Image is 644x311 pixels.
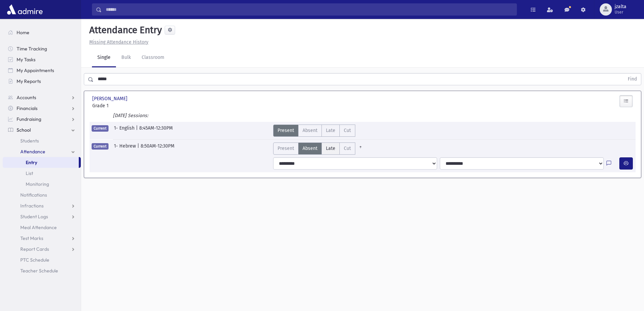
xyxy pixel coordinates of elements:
span: User [615,9,626,15]
span: My Appointments [17,67,54,73]
a: PTC Schedule [3,254,81,265]
a: Monitoring [3,179,81,190]
span: Present [278,127,294,134]
div: AttTypes [273,125,355,137]
span: [PERSON_NAME] [92,95,129,102]
span: jzalta [615,4,626,9]
span: Monitoring [26,181,49,187]
span: Current [92,125,109,132]
span: Student Logs [20,214,48,220]
span: 8:45AM-12:30PM [139,125,173,137]
span: | [136,125,139,137]
input: Search [102,3,517,16]
span: Current [92,143,109,150]
span: Report Cards [20,246,49,252]
span: Late [326,145,335,152]
span: Cut [344,145,351,152]
a: Classroom [136,48,170,67]
h5: Attendance Entry [87,24,162,36]
a: School [3,125,81,135]
span: Notifications [20,192,47,198]
a: My Appointments [3,65,81,76]
a: Test Marks [3,233,81,244]
a: Bulk [116,48,136,67]
a: Missing Attendance History [87,39,148,45]
a: Students [3,135,81,146]
a: Student Logs [3,211,81,222]
a: Single [92,48,116,67]
span: Home [17,29,29,36]
span: Test Marks [20,235,43,241]
span: 1- English [114,125,136,137]
a: Teacher Schedule [3,265,81,276]
a: Attendance [3,146,81,157]
span: Infractions [20,203,44,209]
span: Meal Attendance [20,224,57,230]
a: Meal Attendance [3,222,81,233]
a: Infractions [3,200,81,211]
span: Students [20,138,39,144]
span: Teacher Schedule [20,268,58,274]
span: Absent [303,127,317,134]
div: AttTypes [273,142,366,155]
a: Notifications [3,190,81,200]
span: Late [326,127,335,134]
span: 8:50AM-12:30PM [141,142,174,155]
a: My Tasks [3,54,81,65]
span: Absent [303,145,317,152]
span: Fundraising [17,116,41,122]
span: Entry [26,159,37,165]
button: Find [624,73,641,85]
span: Financials [17,105,38,111]
span: List [26,170,33,176]
img: AdmirePro [5,3,44,16]
span: My Reports [17,78,41,84]
a: Home [3,27,81,38]
a: List [3,168,81,179]
span: 1- Hebrew [114,142,137,155]
span: Accounts [17,94,36,101]
i: [DATE] Sessions: [113,113,148,118]
a: Entry [3,157,79,168]
a: Fundraising [3,114,81,125]
a: My Reports [3,76,81,87]
a: Financials [3,103,81,114]
span: School [17,127,31,133]
span: Grade 1 [92,102,177,109]
a: Accounts [3,92,81,103]
span: PTC Schedule [20,257,49,263]
a: Time Tracking [3,43,81,54]
span: | [137,142,141,155]
span: My Tasks [17,57,35,63]
span: Time Tracking [17,46,47,52]
span: Present [278,145,294,152]
u: Missing Attendance History [89,39,148,45]
a: Report Cards [3,244,81,254]
span: Attendance [20,149,45,155]
span: Cut [344,127,351,134]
